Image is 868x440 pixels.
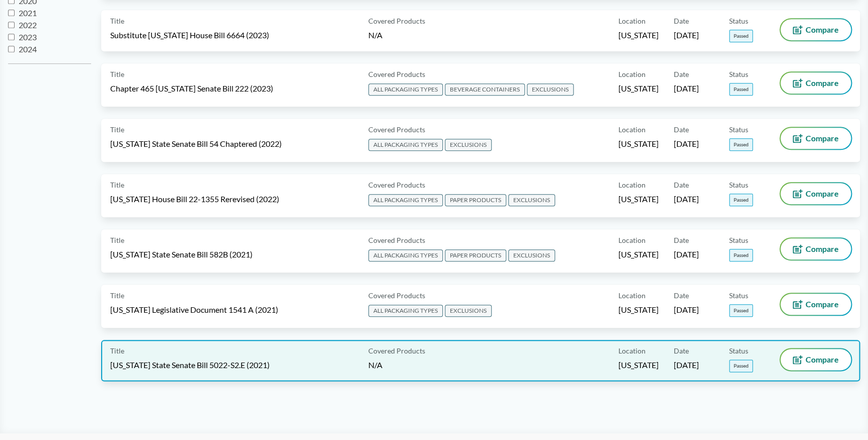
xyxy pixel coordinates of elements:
span: [DATE] [674,138,699,149]
input: 2021 [8,10,15,16]
span: Status [729,345,748,356]
span: EXCLUSIONS [508,249,555,261]
span: [US_STATE] House Bill 22-1355 Rerevised (2022) [110,194,279,205]
span: Covered Products [368,16,425,26]
button: Compare [780,72,851,94]
span: [DATE] [674,83,699,94]
span: [US_STATE] [618,138,659,149]
span: Passed [729,30,753,42]
span: [DATE] [674,194,699,205]
span: Date [674,345,689,356]
span: EXCLUSIONS [445,305,492,317]
span: 2024 [19,44,37,54]
span: Date [674,124,689,135]
span: [US_STATE] [618,83,659,94]
button: Compare [780,238,851,259]
span: Passed [729,194,753,206]
span: 2021 [19,8,37,18]
span: Status [729,124,748,135]
span: Compare [806,356,839,364]
span: Title [110,290,124,301]
span: N/A [368,360,382,370]
span: Title [110,124,124,135]
span: ALL PACKAGING TYPES [368,194,443,206]
button: Compare [780,19,851,40]
span: Title [110,180,124,190]
button: Compare [780,294,851,315]
input: 2024 [8,46,15,52]
span: [US_STATE] State Senate Bill 5022-S2.E (2021) [110,360,270,371]
span: Passed [729,138,753,151]
span: Date [674,235,689,245]
span: Compare [806,300,839,308]
span: Status [729,290,748,301]
span: [DATE] [674,249,699,260]
span: Compare [806,134,839,142]
span: [US_STATE] [618,249,659,260]
span: Location [618,235,646,245]
span: BEVERAGE CONTAINERS [445,83,525,96]
button: Compare [780,128,851,149]
span: [US_STATE] [618,360,659,371]
span: EXCLUSIONS [527,83,574,96]
span: Date [674,16,689,26]
span: Covered Products [368,69,425,79]
span: Covered Products [368,124,425,135]
span: N/A [368,30,382,40]
span: Location [618,16,646,26]
span: [DATE] [674,360,699,371]
span: Passed [729,249,753,261]
span: Status [729,180,748,190]
span: [US_STATE] State Senate Bill 582B (2021) [110,249,253,260]
span: Compare [806,190,839,198]
span: Date [674,290,689,301]
span: Status [729,16,748,26]
span: Covered Products [368,345,425,356]
span: Covered Products [368,235,425,245]
input: 2022 [8,22,15,28]
span: Compare [806,26,839,34]
span: Substitute [US_STATE] House Bill 6664 (2023) [110,30,269,41]
span: EXCLUSIONS [508,194,555,206]
span: Location [618,180,646,190]
span: Covered Products [368,290,425,301]
span: Passed [729,304,753,317]
span: Covered Products [368,180,425,190]
button: Compare [780,183,851,204]
span: Chapter 465 [US_STATE] Senate Bill 222 (2023) [110,83,273,94]
span: [DATE] [674,30,699,41]
span: Location [618,290,646,301]
span: Title [110,16,124,26]
input: 2023 [8,34,15,40]
span: Status [729,235,748,245]
span: ALL PACKAGING TYPES [368,139,443,151]
span: ALL PACKAGING TYPES [368,305,443,317]
span: [US_STATE] [618,304,659,315]
span: Passed [729,83,753,96]
span: [US_STATE] [618,194,659,205]
span: 2023 [19,32,37,42]
span: ALL PACKAGING TYPES [368,249,443,261]
span: EXCLUSIONS [445,139,492,151]
span: Compare [806,245,839,253]
span: Location [618,345,646,356]
span: ALL PACKAGING TYPES [368,83,443,96]
span: Date [674,180,689,190]
span: Date [674,69,689,79]
span: Title [110,235,124,245]
span: Location [618,69,646,79]
span: Title [110,345,124,356]
span: Location [618,124,646,135]
span: Title [110,69,124,79]
span: Compare [806,79,839,87]
span: Passed [729,360,753,372]
span: PAPER PRODUCTS [445,194,506,206]
span: PAPER PRODUCTS [445,249,506,261]
span: [US_STATE] [618,30,659,41]
span: [US_STATE] State Senate Bill 54 Chaptered (2022) [110,138,282,149]
span: Status [729,69,748,79]
span: [DATE] [674,304,699,315]
button: Compare [780,349,851,370]
span: 2022 [19,20,37,30]
span: [US_STATE] Legislative Document 1541 A (2021) [110,304,278,315]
